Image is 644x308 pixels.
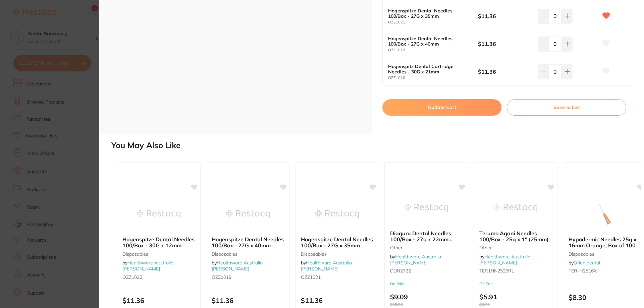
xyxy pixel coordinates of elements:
a: Healthware Australia [PERSON_NAME] [479,254,530,266]
small: other [390,245,463,250]
span: by [569,260,600,266]
a: Healthware Australia [PERSON_NAME] [122,260,173,272]
img: Terumo Agani Needles 100/Box - 25g x 1" (25mm) [494,191,537,225]
a: Healthware Australia [PERSON_NAME] [301,260,352,272]
span: by [301,260,352,272]
small: other [479,245,552,250]
img: Hypodermic Needles 25g x 16mm Orange, Box of 100 [583,197,627,231]
h2: You May Also Like [111,141,641,150]
a: Orien dental [574,260,600,266]
span: by [479,254,530,266]
a: Healthware Australia [PERSON_NAME] [390,254,441,266]
small: Disposables [122,251,195,257]
button: Save to List [507,99,626,115]
small: OZZ1019 [388,48,478,52]
b: Hogenspitze Dental Needles 100/Box - 27G x 40mm [212,236,284,249]
b: Hogenspitze Dental Needles 100/Box - 27G x 35mm [388,8,469,19]
img: Diaguru Dental Needles 100/Box - 27g x 22mm Green [405,191,448,225]
small: On Sale [479,282,552,286]
b: Diaguru Dental Needles 100/Box - 27g x 22mm Green [390,230,463,243]
p: $11.36 [122,297,195,304]
img: Hogenspitze Dental Needles 100/Box - 27G x 35mm [315,197,359,231]
small: OZZ1021 [301,274,373,280]
b: $11.36 [478,68,532,75]
small: TER-H2516X [569,268,641,273]
span: $10.33 [390,302,463,307]
img: Hogenspitze Dental Needles 100/Box - 30G x 12mm [137,197,180,231]
p: $5.91 [479,293,552,307]
b: Hogenspitze Dental Needles 100/Box - 27G x 40mm [388,36,469,47]
span: by [212,260,263,272]
span: $5.70 [479,302,552,307]
p: $9.09 [390,293,463,307]
b: $11.36 [478,40,532,48]
small: OZZ1022 [122,274,195,280]
b: Hypodermic Needles 25g x 16mm Orange, Box of 100 [569,236,641,249]
p: $8.30 [569,294,641,301]
b: Terumo Agani Needles 100/Box - 25g x 1" (25mm) [479,230,552,243]
p: $11.36 [301,297,373,304]
b: Hogenspitze Dental Needles 100/Box - 30G x 12mm [122,236,195,249]
b: Hogenspitz Dental Cartridge Needles - 30G x 21mm [388,64,469,74]
small: OZZ1021 [388,20,478,24]
img: Hogenspitze Dental Needles 100/Box - 27G x 40mm [226,197,270,231]
small: Disposables [301,251,373,257]
small: Disposables [212,251,284,257]
span: by [122,260,173,272]
span: by [390,254,441,266]
a: Healthware Australia [PERSON_NAME] [212,260,263,272]
small: TER1NN2525RL [479,268,552,273]
button: Update Cart [382,99,501,115]
small: OZZ1019 [212,274,284,280]
p: $11.36 [212,297,284,304]
small: DDN2722 [390,268,463,273]
small: OZZ1016 [388,76,478,80]
b: Hogenspitze Dental Needles 100/Box - 27G x 35mm [301,236,373,249]
b: $11.36 [478,12,532,20]
small: disposables [569,251,641,257]
small: On Sale [390,282,463,286]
